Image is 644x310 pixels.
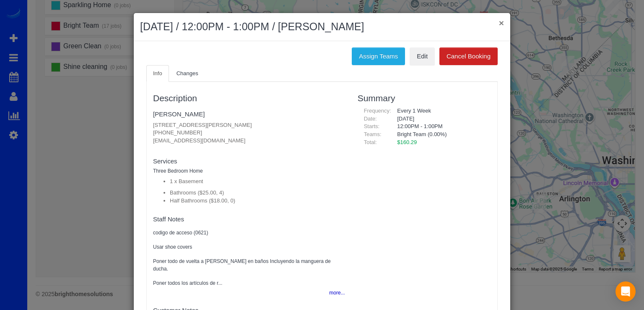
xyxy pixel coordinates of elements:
h3: Summary [358,93,491,103]
li: Half Bathrooms ($18.00, 0) [170,197,345,205]
li: Bright Team (0.00%) [397,131,485,139]
a: Info [146,65,169,82]
span: Date: [364,116,377,122]
a: Edit [410,47,435,65]
a: [PERSON_NAME] [153,110,205,118]
span: Info [153,70,162,76]
button: more... [324,287,345,299]
button: Assign Teams [352,47,405,65]
span: Frequency: [364,108,391,114]
span: $160.29 [397,139,417,145]
li: 1 x Basement [170,178,345,186]
a: Changes [170,65,205,82]
h4: Services [153,158,345,165]
h4: Staff Notes [153,216,345,223]
div: Open Intercom Messenger [615,281,636,302]
div: 12:00PM - 1:00PM [391,123,491,131]
p: [STREET_ADDRESS][PERSON_NAME] [PHONE_NUMBER] [EMAIL_ADDRESS][DOMAIN_NAME] [153,121,345,145]
h3: Description [153,93,345,103]
button: Cancel Booking [439,47,498,65]
li: Bathrooms ($25.00, 4) [170,189,345,197]
span: Teams: [364,131,382,137]
div: [DATE] [391,115,491,123]
h2: [DATE] / 12:00PM - 1:00PM / [PERSON_NAME] [140,19,504,34]
span: Changes [177,70,198,76]
div: Every 1 Week [391,107,491,115]
h5: Three Bedroom Home [153,168,345,174]
button: × [499,18,504,27]
span: Starts: [364,123,380,129]
pre: codigo de acceso (0621) Usar shoe covers Poner todo de vuelta a [PERSON_NAME] en baños Incluyendo... [153,229,345,287]
span: Total: [364,139,377,145]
